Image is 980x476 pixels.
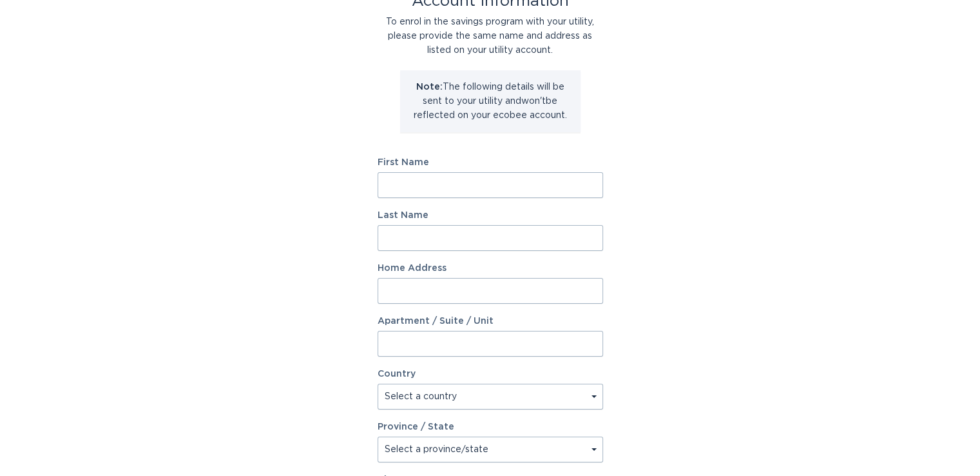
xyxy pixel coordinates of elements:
[378,317,603,326] label: Apartment / Suite / Unit
[378,422,454,431] label: Province / State
[410,80,571,123] p: The following details will be sent to your utility and won't be reflected on your ecobee account.
[378,211,603,220] label: Last Name
[378,15,603,57] div: To enrol in the savings program with your utility, please provide the same name and address as li...
[378,158,603,167] label: First Name
[378,370,416,379] label: Country
[378,264,603,273] label: Home Address
[416,83,443,92] strong: Note:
